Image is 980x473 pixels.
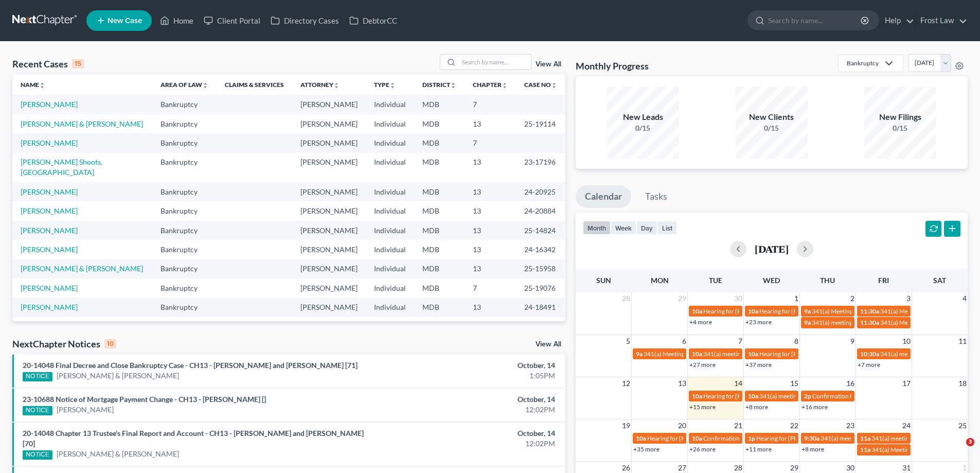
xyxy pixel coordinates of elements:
td: 22-16616 [516,317,565,336]
div: New Leads [607,111,679,123]
a: +26 more [689,445,716,453]
span: 3 [905,292,912,305]
a: 23-10688 Notice of Mortgage Payment Change - CH13 - [PERSON_NAME] [] [23,395,266,404]
a: +8 more [801,445,824,453]
td: MDB [414,278,465,297]
span: 341(a) meeting for [PERSON_NAME] [703,350,803,358]
span: 18 [957,377,968,390]
td: 25-15958 [516,259,565,278]
a: Attorneyunfold_more [300,81,340,89]
td: [PERSON_NAME] [292,133,366,152]
td: 7 [465,278,516,297]
div: Bankruptcy [847,59,879,67]
span: 341(a) Meeting for [PERSON_NAME] [871,446,971,453]
span: Hearing for [PERSON_NAME] & [PERSON_NAME] [703,307,838,315]
div: NOTICE [23,406,52,415]
a: +37 more [745,361,772,369]
td: 13 [465,240,516,259]
a: View All [536,61,561,68]
td: Bankruptcy [152,259,217,278]
a: 20-14048 Chapter 13 Trustee's Final Report and Account - CH13 - [PERSON_NAME] and [PERSON_NAME] [70] [23,429,364,448]
h3: Monthly Progress [576,60,649,72]
input: Search by name... [459,55,531,69]
td: Individual [366,278,414,297]
span: 9:30a [804,434,819,442]
td: [PERSON_NAME] [292,153,366,182]
div: NOTICE [23,450,52,460]
span: 341(a) Meeting for [PERSON_NAME] [644,350,743,358]
a: [PERSON_NAME] [21,138,78,147]
span: 30 [733,292,743,305]
span: 14 [733,377,743,390]
div: October, 14 [384,360,555,371]
button: day [636,221,657,235]
td: 13 [465,201,516,220]
a: [PERSON_NAME] [21,187,78,196]
td: Bankruptcy [152,201,217,220]
td: 24-18491 [516,298,565,317]
a: Case Nounfold_more [524,81,557,89]
span: Hearing for [PERSON_NAME] [759,307,840,315]
a: Directory Cases [265,11,344,30]
a: Nameunfold_more [21,81,45,89]
a: +8 more [745,403,768,411]
td: [PERSON_NAME] [292,259,366,278]
a: Typeunfold_more [374,81,396,89]
span: 20 [677,419,687,432]
div: 1:05PM [384,371,555,381]
span: 16 [845,377,856,390]
span: New Case [108,17,142,25]
span: 10a [636,434,646,442]
td: Individual [366,182,414,201]
td: MDB [414,114,465,133]
span: Fri [878,276,889,285]
span: Sat [933,276,946,285]
span: 10a [692,392,702,400]
td: MDB [414,182,465,201]
span: 29 [677,292,687,305]
span: Confirmation hearing for [PERSON_NAME] [812,392,929,400]
td: [PERSON_NAME] [292,240,366,259]
td: [PERSON_NAME] [292,298,366,317]
a: +15 more [689,403,716,411]
span: 9 [849,335,856,347]
span: Tue [709,276,722,285]
a: Tasks [636,185,676,208]
div: 12:02PM [384,439,555,449]
td: Individual [366,95,414,114]
a: [PERSON_NAME] [21,303,78,311]
td: Bankruptcy [152,317,217,336]
td: Bankruptcy [152,153,217,182]
div: 0/15 [607,123,679,133]
span: 341(a) meeting for Adebisi [PERSON_NAME] [759,392,880,400]
a: +11 more [745,445,772,453]
span: 2 [849,292,856,305]
span: 4 [961,292,968,305]
span: 8 [793,335,799,347]
a: Calendar [576,185,631,208]
span: 11:30a [860,307,879,315]
a: [PERSON_NAME] & [PERSON_NAME] [21,264,143,273]
span: 9a [804,307,811,315]
td: [PERSON_NAME] [292,182,366,201]
a: DebtorCC [344,11,402,30]
span: 7 [737,335,743,347]
td: 13 [465,259,516,278]
td: Bankruptcy [152,133,217,152]
i: unfold_more [202,82,208,89]
div: 0/15 [864,123,936,133]
td: MDB [414,133,465,152]
td: 23-17196 [516,153,565,182]
td: [PERSON_NAME] [292,317,366,336]
div: October, 14 [384,394,555,405]
span: 13 [677,377,687,390]
div: 0/15 [736,123,808,133]
button: month [583,221,611,235]
div: New Filings [864,111,936,123]
td: [PERSON_NAME] [292,95,366,114]
td: Individual [366,133,414,152]
span: 10a [748,392,758,400]
td: 13 [465,114,516,133]
td: Individual [366,240,414,259]
i: unfold_more [551,82,557,89]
